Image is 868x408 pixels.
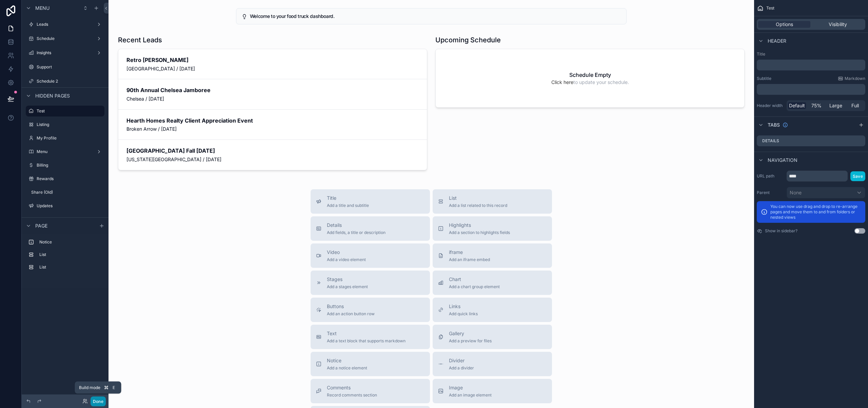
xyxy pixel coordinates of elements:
[311,243,430,268] button: VideoAdd a video element
[829,102,842,109] span: Large
[37,64,103,70] label: Support
[37,50,94,56] label: Insights
[311,379,430,403] button: CommentsRecord comments section
[26,187,104,198] a: Share (Old)
[311,189,430,214] button: TitleAdd a title and subtitle
[37,122,103,127] label: Listing
[79,385,100,390] span: Build mode
[37,22,94,27] label: Leads
[757,60,865,70] div: scrollable content
[449,249,490,256] span: iframe
[829,21,847,28] span: Visibility
[37,135,103,141] label: My Profile
[26,173,104,184] a: Rewards
[449,284,500,289] span: Add a chart group element
[449,257,490,262] span: Add an iframe embed
[327,203,369,208] span: Add a title and subtitle
[327,222,386,229] span: Details
[311,352,430,376] button: NoticeAdd a notice element
[39,252,102,257] label: List
[311,216,430,241] button: DetailsAdd fields, a title or description
[39,264,102,270] label: List
[776,21,793,28] span: Options
[22,234,108,279] div: scrollable content
[327,392,377,398] span: Record comments section
[26,133,104,144] a: My Profile
[37,163,103,168] label: Billing
[449,330,492,337] span: Gallery
[787,187,865,198] button: None
[26,33,104,44] a: Schedule
[311,298,430,322] button: ButtonsAdd an action button row
[327,357,367,364] span: Notice
[449,357,474,364] span: Divider
[851,102,859,109] span: Full
[838,76,865,81] a: Markdown
[433,271,552,295] button: ChartAdd a chart group element
[757,84,865,95] div: scrollable content
[91,396,106,406] button: Done
[449,311,478,317] span: Add quick links
[26,119,104,130] a: Listing
[850,171,865,181] button: Save
[433,352,552,376] button: DividerAdd a divider
[26,62,104,72] a: Support
[433,325,552,349] button: GalleryAdd a preview for files
[845,76,865,81] span: Markdown
[327,276,368,283] span: Stages
[26,160,104,171] a: Billing
[449,276,500,283] span: Chart
[37,36,94,41] label: Schedule
[327,338,406,344] span: Add a text block that supports markdown
[449,222,510,229] span: Highlights
[327,230,386,235] span: Add fields, a title or description
[790,189,802,196] span: None
[35,222,47,229] span: Page
[449,338,492,344] span: Add a preview for files
[762,138,779,144] label: Details
[766,5,774,11] span: Test
[327,303,375,310] span: Buttons
[449,230,510,235] span: Add a section to highlights fields
[111,385,117,390] span: E
[433,189,552,214] button: ListAdd a list related to this record
[433,216,552,241] button: HighlightsAdd a section to highlights fields
[311,271,430,295] button: StagesAdd a stages element
[327,365,367,371] span: Add a notice element
[757,103,784,108] label: Header width
[757,51,865,57] label: Title
[26,47,104,58] a: Insights
[327,249,366,256] span: Video
[765,228,797,234] label: Show in sidebar?
[26,146,104,157] a: Menu
[757,190,784,195] label: Parent
[31,190,103,195] label: Share (Old)
[26,200,104,211] a: Updates
[449,365,474,371] span: Add a divider
[449,384,492,391] span: Image
[449,195,507,201] span: List
[327,284,368,289] span: Add a stages element
[37,108,100,114] label: Test
[35,92,70,99] span: Hidden pages
[327,195,369,201] span: Title
[449,203,507,208] span: Add a list related to this record
[39,239,102,245] label: Notice
[757,76,771,81] label: Subtitle
[311,325,430,349] button: TextAdd a text block that supports markdown
[770,204,861,220] p: You can now use drag and drop to re-arrange pages and move them to and from folders or nested views
[449,303,478,310] span: Links
[327,384,377,391] span: Comments
[327,330,406,337] span: Text
[768,38,786,44] span: Header
[37,203,103,209] label: Updates
[26,19,104,30] a: Leads
[757,173,784,179] label: URL path
[811,102,822,109] span: 75%
[26,106,104,116] a: Test
[327,257,366,262] span: Add a video element
[37,149,94,154] label: Menu
[433,298,552,322] button: LinksAdd quick links
[35,5,50,12] span: Menu
[768,157,797,164] span: Navigation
